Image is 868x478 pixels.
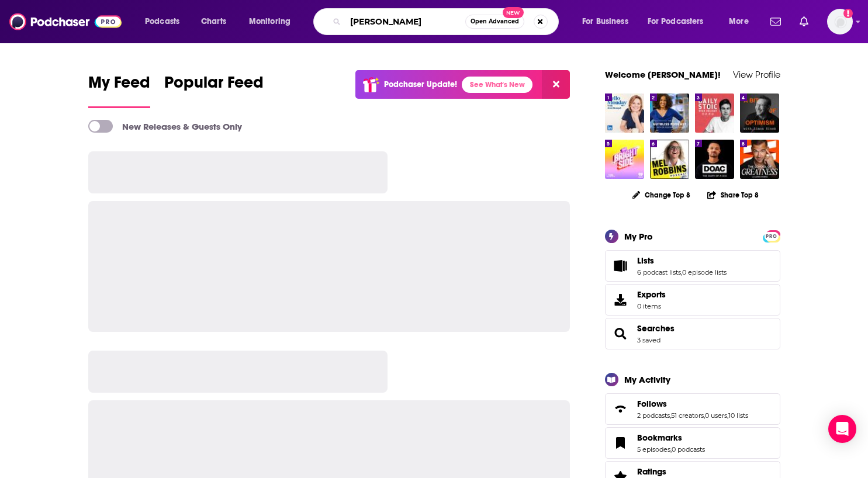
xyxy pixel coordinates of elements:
span: More [729,13,749,30]
span: New [503,7,524,18]
img: Podchaser - Follow, Share and Rate Podcasts [9,11,122,33]
span: Monitoring [249,13,291,30]
a: 3 saved [637,336,660,344]
a: 0 episode lists [682,268,727,276]
span: PRO [765,232,779,241]
a: 2 podcasts [637,411,670,420]
span: Searches [605,318,780,349]
span: , [704,411,705,420]
button: open menu [241,12,306,31]
span: Podcasts [145,13,179,30]
a: View Profile [733,69,780,80]
svg: Add a profile image [843,9,853,18]
a: Follows [637,399,748,409]
p: Podchaser Update! [384,79,457,89]
a: Bookmarks [609,435,632,451]
span: For Business [582,13,628,30]
span: Ratings [637,466,666,477]
span: , [670,411,671,420]
button: Open AdvancedNew [465,15,524,29]
span: Bookmarks [605,427,780,459]
span: Bookmarks [637,432,682,443]
a: Follows [609,401,632,417]
span: Exports [637,289,666,300]
div: Open Intercom Messenger [828,415,856,443]
a: Charts [193,12,233,31]
span: Follows [605,393,780,425]
span: Charts [201,13,226,30]
span: Open Advanced [471,19,519,25]
span: 0 items [637,302,666,310]
a: Ratings [637,466,706,477]
a: PRO [765,231,779,240]
a: Exports [605,284,780,316]
img: The Mel Robbins Podcast [650,140,689,179]
a: Lists [609,258,632,274]
span: Lists [605,250,780,282]
img: User Profile [827,9,853,34]
a: Popular Feed [164,72,264,108]
span: Follows [637,399,667,409]
img: A Bit of Optimism [740,93,779,133]
span: Lists [637,255,654,266]
a: Lists [637,255,727,266]
img: Hello Monday with Jessi Hempel [605,93,644,133]
img: The Gutbliss Podcast [650,93,689,133]
span: , [727,411,728,420]
button: Share Top 8 [707,183,759,206]
img: The Diary Of A CEO with Steven Bartlett [695,140,734,179]
a: 5 episodes [637,445,670,453]
a: 10 lists [728,411,748,420]
button: open menu [721,12,763,31]
span: Popular Feed [164,72,264,99]
a: 0 podcasts [672,445,705,453]
span: My Feed [88,72,150,99]
button: open menu [640,12,721,31]
a: New Releases & Guests Only [88,120,242,133]
a: 0 users [705,411,727,420]
button: Change Top 8 [625,188,698,202]
span: , [670,445,672,453]
a: See What's New [462,77,532,93]
a: Show notifications dropdown [766,12,786,32]
img: The Bright Side: A Hello Sunshine Podcast [605,140,644,179]
a: Bookmarks [637,432,705,443]
div: Search podcasts, credits, & more... [324,8,570,35]
a: 51 creators [671,411,704,420]
a: My Feed [88,72,150,108]
button: open menu [137,12,195,31]
div: My Pro [624,231,653,242]
span: , [681,268,682,276]
span: For Podcasters [648,13,704,30]
a: Show notifications dropdown [795,12,813,32]
button: open menu [574,12,643,31]
input: Search podcasts, credits, & more... [345,12,465,31]
a: Welcome [PERSON_NAME]! [605,69,721,80]
div: My Activity [624,374,670,385]
span: Logged in as hmill [827,9,853,34]
a: Searches [637,323,675,334]
span: Exports [609,292,632,308]
button: Show profile menu [827,9,853,34]
a: 6 podcast lists [637,268,681,276]
img: The Daily Stoic [695,93,734,133]
a: Searches [609,325,632,342]
img: The School of Greatness [740,140,779,179]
